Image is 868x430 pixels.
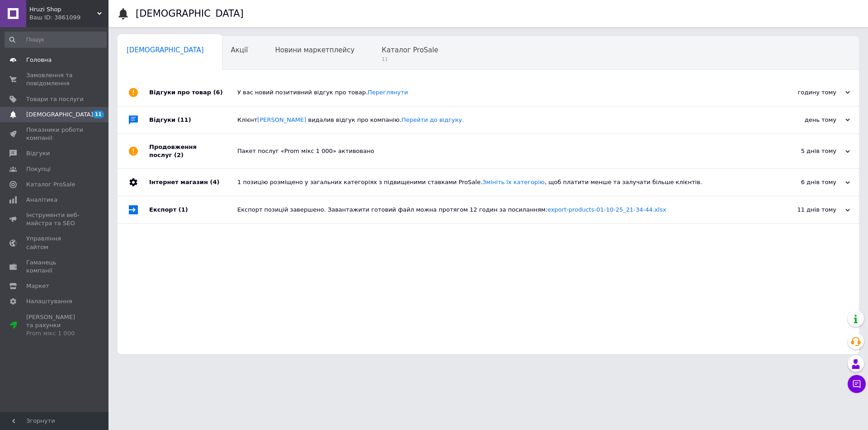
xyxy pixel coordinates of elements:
span: Товари та послуги [26,95,84,103]
div: годину тому [759,88,850,97]
div: Ваш ID: 3861099 [29,14,108,22]
div: 11 днів тому [759,206,850,214]
div: день тому [759,116,850,124]
span: Hruzi Shop [29,5,97,14]
h1: [DEMOGRAPHIC_DATA] [136,8,244,19]
div: Продовження послуг [149,134,237,168]
span: Аналітика [26,196,57,204]
div: Пакет послуг «Prom мікс 1 000» активовано [237,147,759,155]
span: Каталог ProSale [382,46,438,54]
span: Новини маркетплейсу [275,46,354,54]
div: Prom мікс 1 000 [26,329,84,338]
span: Управління сайтом [26,235,84,251]
span: (1) [179,206,188,213]
span: 11 [382,56,438,63]
span: Відгуки [26,149,50,157]
div: У вас новий позитивний відгук про товар. [237,88,759,97]
a: export-products-01-10-25_21-34-44.xlsx [547,206,666,213]
div: Експорт позицій завершено. Завантажити готовий файл можна протягом 12 годин за посиланням: [237,206,759,214]
div: Відгуки про товар [149,79,237,106]
div: 6 днів тому [759,178,850,186]
div: Відгуки [149,106,237,134]
span: Головна [26,56,52,64]
span: Гаманець компанії [26,259,84,275]
span: (11) [178,116,191,123]
a: Перейти до відгуку. [401,116,464,123]
span: [DEMOGRAPHIC_DATA] [127,46,204,54]
span: Акції [231,46,248,54]
input: Пошук [5,32,107,48]
a: Переглянути [368,89,408,96]
span: видалив відгук про компанію. [308,116,464,123]
span: 11 [93,111,104,118]
span: (6) [213,89,223,96]
button: Чат з покупцем [848,375,866,393]
div: 1 позицію розміщено у загальних категоріях з підвищеними ставками ProSale. , щоб платити менше та... [237,178,759,186]
div: 5 днів тому [759,147,850,155]
span: Налаштування [26,297,72,305]
span: Замовлення та повідомлення [26,71,84,88]
span: Покупці [26,165,51,173]
span: Інструменти веб-майстра та SEO [26,211,84,227]
span: Показники роботи компанії [26,126,84,142]
span: Клієнт [237,116,464,123]
a: Змініть їх категорію [482,179,545,185]
span: Каталог ProSale [26,180,75,189]
span: Маркет [26,282,49,290]
span: (2) [174,152,184,158]
div: Інтернет магазин [149,169,237,196]
span: (4) [210,179,219,185]
span: [DEMOGRAPHIC_DATA] [26,111,93,119]
a: [PERSON_NAME] [257,116,306,123]
span: [PERSON_NAME] та рахунки [26,313,84,338]
div: Експорт [149,196,237,223]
